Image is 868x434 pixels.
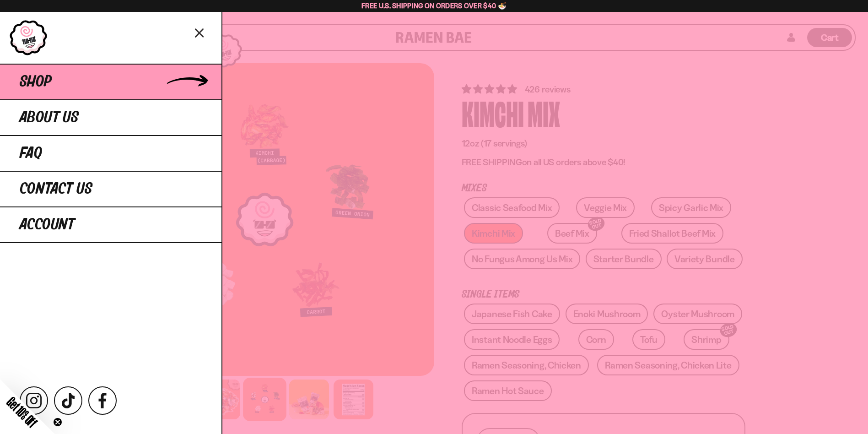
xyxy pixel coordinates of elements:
[20,145,42,162] span: FAQ
[20,109,79,126] span: About Us
[20,181,92,197] span: Contact Us
[192,24,208,40] button: Close menu
[20,74,52,90] span: Shop
[361,1,507,10] span: Free U.S. Shipping on Orders over $40 🍜
[53,418,62,427] button: Close teaser
[20,217,75,233] span: Account
[4,394,40,430] span: Get 10% Off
